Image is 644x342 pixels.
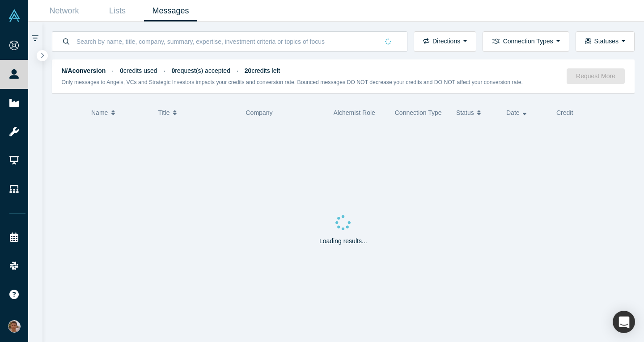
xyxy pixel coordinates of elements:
span: · [112,67,114,74]
small: Only messages to Angels, VCs and Strategic Investors impacts your credits and conversion rate. Bo... [62,79,523,85]
span: Name [91,103,108,122]
button: Name [91,103,149,122]
span: Title [158,103,170,122]
button: Connection Types [483,31,569,52]
span: Date [506,103,520,122]
span: credits left [245,67,280,74]
strong: 20 [245,67,252,74]
span: · [237,67,238,74]
strong: 0 [120,67,123,74]
button: Title [158,103,237,122]
a: Lists [91,0,144,21]
button: Directions [414,31,476,52]
strong: 0 [171,67,175,74]
span: Connection Type [395,109,442,116]
span: credits used [120,67,157,74]
button: Date [506,103,547,122]
span: request(s) accepted [171,67,230,74]
input: Search by name, title, company, summary, expertise, investment criteria or topics of focus [76,31,379,52]
img: Alchemist Vault Logo [8,9,21,22]
img: Mikhail Baklanov's Account [8,320,21,333]
a: Messages [144,0,197,21]
strong: N/A conversion [62,67,106,74]
span: Status [456,103,474,122]
span: Alchemist Role [334,109,375,116]
span: · [164,67,165,74]
button: Statuses [576,31,635,52]
p: Loading results... [319,236,367,246]
span: Credit [556,109,573,116]
span: Company [246,109,273,116]
button: Status [456,103,497,122]
a: Network [38,0,91,21]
